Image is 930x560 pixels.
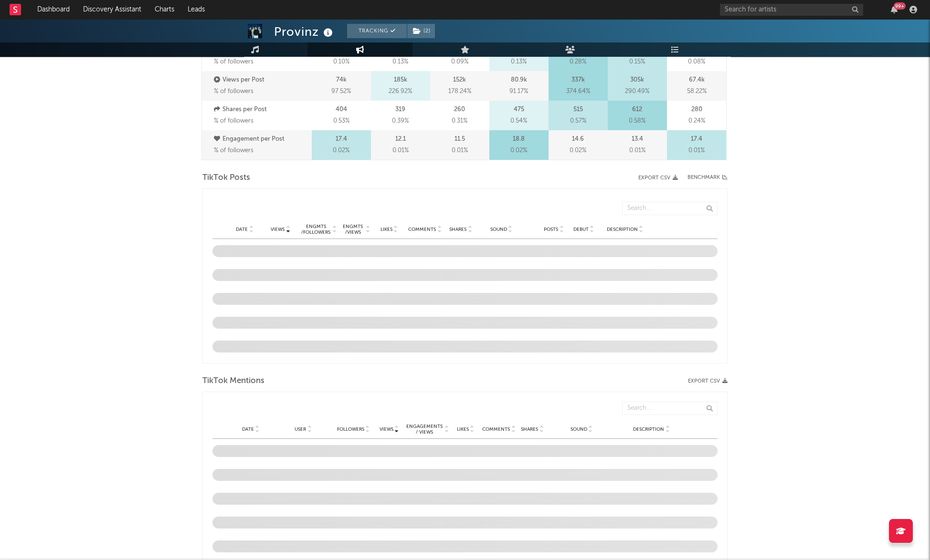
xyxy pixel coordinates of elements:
[407,24,435,38] button: (2)
[691,134,702,145] p: 17.4
[490,227,507,232] span: Sound
[392,56,408,68] span: 0.13 %
[511,74,527,86] p: 80.9k
[638,175,678,181] button: Export CSV
[629,56,645,68] span: 0.15 %
[571,426,587,432] span: Sound
[202,172,250,184] span: TikTok Posts
[482,426,510,432] span: Comments
[629,145,645,156] span: 0.01 %
[691,104,702,115] p: 280
[451,56,468,68] span: 0.09 %
[514,104,524,115] p: 475
[453,74,466,86] p: 152k
[573,227,589,232] span: Debut
[571,74,585,86] p: 337k
[688,378,728,384] button: Export CSV
[395,104,405,115] p: 319
[452,115,467,127] span: 0.31 %
[688,56,705,68] span: 0.08 %
[632,134,643,145] p: 13.4
[214,104,309,115] p: Shares per Post
[389,86,412,97] span: 226.92 %
[214,147,254,154] span: % of followers
[891,6,898,13] button: 99+
[566,86,590,97] span: 374.64 %
[622,202,718,215] input: Search...
[510,145,527,156] span: 0.02 %
[274,24,335,40] div: Provinz
[202,375,264,387] span: TikTok Mentions
[301,224,331,235] div: Engmts / Followers
[629,115,645,127] span: 0.58 %
[570,145,586,156] span: 0.02 %
[632,104,642,115] p: 612
[347,24,407,38] button: Tracking
[331,86,351,97] span: 97.52 %
[570,56,586,68] span: 0.28 %
[336,134,347,145] p: 17.4
[688,145,705,156] span: 0.01 %
[570,115,586,127] span: 0.57 %
[336,74,347,86] p: 74k
[454,104,465,115] p: 260
[333,115,349,127] span: 0.53 %
[336,104,347,115] p: 404
[625,86,649,97] span: 290.49 %
[337,426,364,432] span: Followers
[214,134,309,145] p: Engagement per Post
[214,88,254,94] span: % of followers
[380,426,393,432] span: Views
[454,134,465,145] p: 11.5
[633,426,664,432] span: Description
[687,172,728,184] a: Benchmark
[689,74,705,86] p: 67.4k
[607,227,638,232] span: Description
[448,86,471,97] span: 178.24 %
[572,134,584,145] p: 14.6
[333,56,349,68] span: 0.10 %
[380,227,392,232] span: Likes
[407,24,435,38] span: ( 2 )
[214,118,254,124] span: % of followers
[271,227,285,232] span: Views
[406,424,443,435] span: Engagements / Views
[392,145,409,156] span: 0.01 %
[509,86,528,97] span: 91.17 %
[214,74,309,86] p: Views per Post
[573,104,583,115] p: 515
[622,402,718,415] input: Search...
[720,4,863,16] input: Search for artists
[894,2,906,10] div: 99 +
[394,74,407,86] p: 185k
[510,115,527,127] span: 0.54 %
[457,426,469,432] span: Likes
[395,134,406,145] p: 12.1
[392,115,409,127] span: 0.39 %
[295,426,306,432] span: User
[236,227,248,232] span: Date
[630,74,644,86] p: 305k
[333,145,349,156] span: 0.02 %
[688,115,705,127] span: 0.24 %
[341,224,364,235] div: Engmts / Views
[511,56,527,68] span: 0.13 %
[449,227,466,232] span: Shares
[214,59,254,65] span: % of followers
[544,227,558,232] span: Posts
[687,86,707,97] span: 58.22 %
[513,134,525,145] p: 18.8
[452,145,468,156] span: 0.01 %
[408,227,436,232] span: Comments
[242,426,254,432] span: Date
[521,426,538,432] span: Shares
